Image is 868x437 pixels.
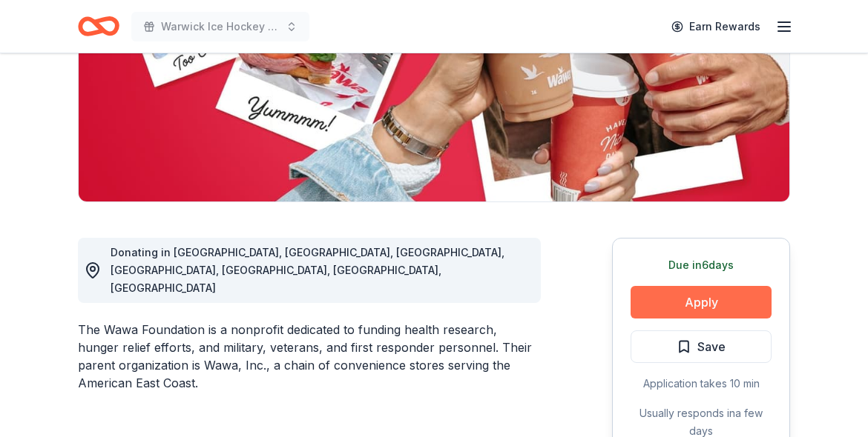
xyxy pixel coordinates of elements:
[131,12,309,41] button: Warwick Ice Hockey club bingo
[111,246,504,294] span: Donating in [GEOGRAPHIC_DATA], [GEOGRAPHIC_DATA], [GEOGRAPHIC_DATA], [GEOGRAPHIC_DATA], [GEOGRAPH...
[631,375,772,393] div: Application takes 10 min
[631,286,772,318] button: Apply
[662,13,769,40] a: Earn Rewards
[631,256,772,274] div: Due in 6 days
[161,18,280,36] span: Warwick Ice Hockey club bingo
[78,9,119,44] a: Home
[631,330,772,363] button: Save
[697,337,726,356] span: Save
[78,321,541,392] div: The Wawa Foundation is a nonprofit dedicated to funding health research, hunger relief efforts, a...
